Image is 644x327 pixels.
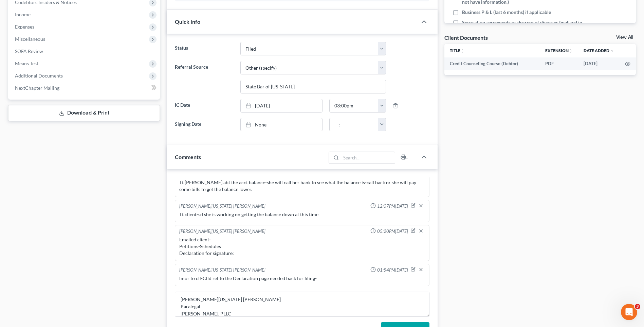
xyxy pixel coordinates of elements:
[8,105,160,121] a: Download & Print
[241,80,386,93] input: Other Referral Source
[341,152,395,163] input: Search...
[175,154,201,160] span: Comments
[330,99,378,112] input: -- : --
[10,45,160,57] a: SOFA Review
[377,228,408,235] span: 05:20PM[DATE]
[171,118,237,132] label: Signing Date
[462,9,551,16] span: Business P & L (last 6 months) if applicable
[179,267,265,274] div: [PERSON_NAME][US_STATE] [PERSON_NAME]
[15,24,34,30] span: Expenses
[616,35,633,40] a: View All
[377,203,408,209] span: 12:07PM[DATE]
[15,73,63,79] span: Additional Documents
[15,61,38,66] span: Means Test
[171,42,237,55] label: Status
[10,82,160,94] a: NextChapter Mailing
[15,36,45,42] span: Miscellaneous
[584,48,614,53] a: Date Added expand_more
[241,118,322,131] a: None
[610,49,614,53] i: expand_more
[569,49,573,53] i: unfold_more
[179,179,425,193] div: Tt [PERSON_NAME] abt the acct balance-she will call her bank to see what the balance is-call back...
[545,48,573,53] a: Extensionunfold_more
[175,18,200,25] span: Quick Info
[450,48,464,53] a: Titleunfold_more
[15,85,59,91] span: NextChapter Mailing
[179,236,425,257] div: Emailed client- Petitions-Schedules Declaration for signature:
[171,61,237,93] label: Referral Source
[621,304,637,320] iframe: Intercom live chat
[444,57,540,70] td: Credit Counseling Course (Debtor)
[15,48,43,54] span: SOFA Review
[179,275,425,282] div: lmor to cll-Clld ref to the Declaration page needed back for filing-
[444,34,488,41] div: Client Documents
[635,304,640,309] span: 3
[179,211,425,218] div: Tt client-sd she is working on getting the balance down at this time
[460,49,464,53] i: unfold_more
[578,57,620,70] td: [DATE]
[179,228,265,235] div: [PERSON_NAME][US_STATE] [PERSON_NAME]
[179,203,265,210] div: [PERSON_NAME][US_STATE] [PERSON_NAME]
[462,19,582,33] span: Separation agreements or decrees of divorces finalized in the past 2 years
[15,12,31,17] span: Income
[377,267,408,273] span: 01:54PM[DATE]
[171,99,237,113] label: IC Date
[241,99,322,112] a: [DATE]
[540,57,578,70] td: PDF
[330,118,378,131] input: -- : --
